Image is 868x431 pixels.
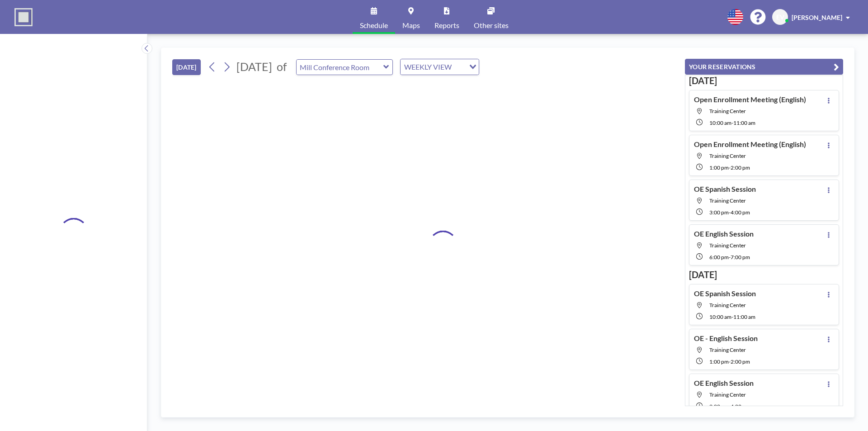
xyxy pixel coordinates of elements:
span: 2:00 PM [731,358,750,365]
span: [PERSON_NAME] [792,14,842,21]
span: EV [776,13,784,21]
span: Maps [402,22,420,29]
span: 10:00 AM [709,119,731,126]
span: of [277,60,287,74]
div: Search for option [401,59,479,75]
span: 2:00 PM [731,164,750,171]
span: 7:00 PM [731,254,750,260]
span: 11:00 AM [733,313,755,320]
span: [DATE] [236,60,272,73]
span: 1:00 PM [709,358,729,365]
span: 11:00 AM [733,119,755,126]
span: - [729,209,731,216]
button: YOUR RESERVATIONS [685,59,843,75]
span: - [731,119,733,126]
span: 10:00 AM [709,313,731,320]
span: Training Center [709,152,746,159]
input: Mill Conference Room [297,60,383,75]
h4: OE English Session [694,229,754,238]
span: 6:00 PM [709,254,729,260]
h4: Open Enrollment Meeting (English) [694,140,806,149]
button: [DATE] [172,59,201,75]
h3: [DATE] [689,75,839,86]
h3: [DATE] [689,269,839,280]
span: WEEKLY VIEW [402,61,453,73]
span: - [731,313,733,320]
h4: OE Spanish Session [694,289,756,298]
span: 3:00 PM [709,209,729,216]
span: 4:00 PM [731,209,750,216]
input: Search for option [454,61,464,73]
h4: OE Spanish Session [694,185,756,194]
span: Training Center [709,108,746,114]
span: - [729,164,731,171]
h4: OE English Session [694,379,754,388]
h4: OE - English Session [694,334,758,343]
span: 4:00 PM [731,403,750,410]
span: - [729,254,731,260]
span: 3:00 PM [709,403,729,410]
span: Schedule [360,22,388,29]
img: organization-logo [14,8,33,26]
span: Reports [434,22,459,29]
span: Training Center [709,302,746,308]
span: - [729,358,731,365]
span: Training Center [709,242,746,249]
span: 1:00 PM [709,164,729,171]
span: Training Center [709,346,746,353]
span: Training Center [709,197,746,204]
h4: Open Enrollment Meeting (English) [694,95,806,104]
span: Other sites [474,22,509,29]
span: - [729,403,731,410]
span: Training Center [709,391,746,398]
